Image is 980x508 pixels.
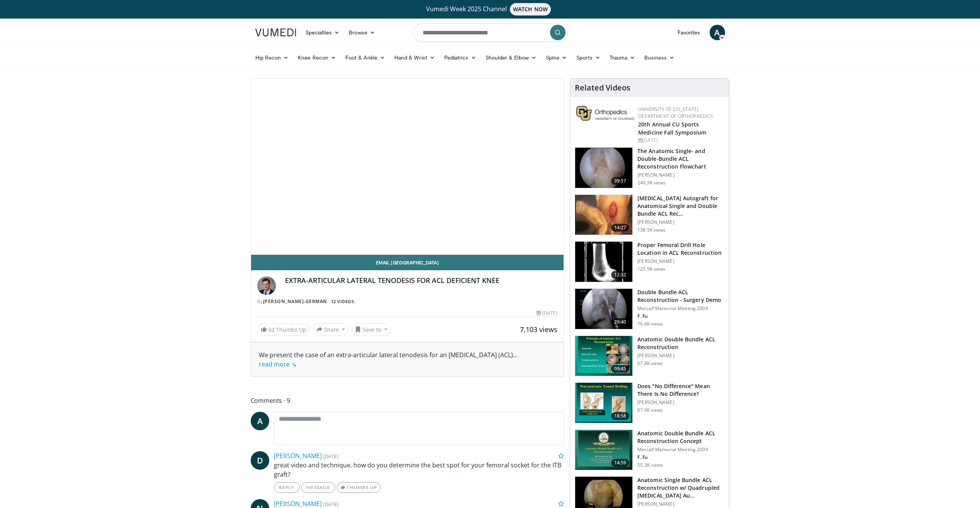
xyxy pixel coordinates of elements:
[637,501,724,507] p: [PERSON_NAME]
[575,148,632,188] img: Fu_0_3.png.150x105_q85_crop-smart_upscale.jpg
[520,325,557,334] span: 7,103 views
[637,194,724,218] h3: [MEDICAL_DATA] Autograft for Anatomical Single and Double Bundle ACL Rec…
[611,271,630,279] span: 12:32
[259,351,518,368] span: ...
[637,227,666,233] p: 138.5K views
[637,305,724,312] p: Metcalf Memorial Meeting 2009
[637,447,724,453] p: Metcalf Memorial Meeting 2009
[352,323,391,336] button: Save to
[541,50,572,65] a: Spine
[251,50,294,65] a: Hip Recon
[576,106,634,121] img: 355603a8-37da-49b6-856f-e00d7e9307d3.png.150x105_q85_autocrop_double_scale_upscale_version-0.2.png
[575,383,632,423] img: Fu_No_Difference_1.png.150x105_q85_crop-smart_upscale.jpg
[611,224,630,232] span: 14:27
[575,194,724,235] a: 14:27 [MEDICAL_DATA] Autograft for Anatomical Single and Double Bundle ACL Rec… [PERSON_NAME] 138...
[637,241,724,257] h3: Proper Femoral Drill Hole Location in ACL Reconstruction
[710,25,725,40] a: A
[344,25,380,40] a: Browse
[251,451,269,470] a: D
[640,50,679,65] a: Business
[259,360,296,368] a: read more ↘
[257,276,276,295] img: Avatar
[637,288,724,304] h3: Double Bundle ACL Reconstruction - Surgery Demo
[251,412,269,430] a: A
[251,255,564,270] a: Email [GEOGRAPHIC_DATA]
[638,106,713,119] a: University of [US_STATE] Department of Orthopaedics
[575,195,632,235] img: 281064_0003_1.png.150x105_q85_crop-smart_upscale.jpg
[537,310,557,317] div: [DATE]
[301,25,345,40] a: Specialties
[510,3,551,15] span: WATCH NOW
[575,382,724,423] a: 18:58 Does "No Difference" Mean There Is No Difference? [PERSON_NAME] 67.4K views
[605,50,640,65] a: Trauma
[257,298,558,305] div: By
[572,50,605,65] a: Sports
[259,350,556,369] div: We present the case of an extra-articular lateral tenodesis for an [MEDICAL_DATA] (ACL)
[637,353,724,359] p: [PERSON_NAME]
[637,382,724,398] h3: Does "No Difference" Mean There Is No Difference?
[274,460,564,479] p: great video and technique. how do you determine the best spot for your femoral socket for the ITB...
[255,29,296,36] img: VuMedi Logo
[637,407,663,413] p: 67.4K views
[274,482,300,493] a: Reply
[575,242,632,282] img: Title_01_100001165_3.jpg.150x105_q85_crop-smart_upscale.jpg
[481,50,541,65] a: Shoulder & Elbow
[637,219,724,225] p: [PERSON_NAME]
[575,83,630,92] h4: Related Videos
[575,147,724,188] a: 39:57 The Anatomic Single- and Double-Bundle ACL Reconstruction Flowchart [PERSON_NAME] 240.3K views
[323,501,338,508] small: [DATE]
[637,258,724,264] p: [PERSON_NAME]
[328,298,357,305] a: 12 Videos
[611,459,630,467] span: 14:59
[637,399,724,406] p: [PERSON_NAME]
[637,180,666,186] p: 240.3K views
[251,395,564,406] span: Comments 9
[637,454,724,460] p: F. Fu
[611,412,630,420] span: 18:58
[637,313,724,319] p: F. Fu
[256,3,724,15] a: Vumedi Week 2025 ChannelWATCH NOW
[637,266,666,272] p: 125.5K views
[637,462,663,468] p: 55.3K views
[274,499,322,508] a: [PERSON_NAME]
[268,326,275,333] span: 62
[257,324,310,336] a: 62 Thumbs Up
[637,476,724,499] h3: Anatomic Single Bundle ACL Reconstruction w/ Quadrupled [MEDICAL_DATA] Au…
[638,121,706,136] a: 20th Annual CU Sports Medicine Fall Symposium
[285,276,558,285] h4: EXTRA-ARTICULAR LATERAL TENODESIS FOR ACL DEFICIENT KNEE
[575,289,632,329] img: ffu_3.png.150x105_q85_crop-smart_upscale.jpg
[274,452,322,460] a: [PERSON_NAME]
[390,50,440,65] a: Hand & Wrist
[251,78,564,255] video-js: Video Player
[611,177,630,185] span: 39:57
[673,25,705,40] a: Favorites
[575,336,632,376] img: 38685_0000_3.png.150x105_q85_crop-smart_upscale.jpg
[323,453,338,460] small: [DATE]
[637,336,724,351] h3: Anatomic Double Bundle ACL Reconstruction
[637,172,724,178] p: [PERSON_NAME]
[301,482,335,493] a: Message
[575,288,724,329] a: 29:40 Double Bundle ACL Reconstruction - Surgery Demo Metcalf Memorial Meeting 2009 F. Fu 76.6K v...
[575,336,724,377] a: 09:45 Anatomic Double Bundle ACL Reconstruction [PERSON_NAME] 67.8K views
[637,147,724,170] h3: The Anatomic Single- and Double-Bundle ACL Reconstruction Flowchart
[637,321,663,327] p: 76.6K views
[611,318,630,326] span: 29:40
[637,430,724,445] h3: Anatomic Double Bundle ACL Reconstruction Concept
[337,482,380,493] a: Thumbs Up
[263,298,327,305] a: [PERSON_NAME]-German
[293,50,341,65] a: Knee Recon
[575,241,724,282] a: 12:32 Proper Femoral Drill Hole Location in ACL Reconstruction [PERSON_NAME] 125.5K views
[575,430,724,470] a: 14:59 Anatomic Double Bundle ACL Reconstruction Concept Metcalf Memorial Meeting 2009 F. Fu 55.3K...
[611,365,630,373] span: 09:45
[313,323,349,336] button: Share
[638,137,723,144] div: [DATE]
[575,430,632,470] img: 651081_3.png.150x105_q85_crop-smart_upscale.jpg
[413,23,567,42] input: Search topics, interventions
[341,50,390,65] a: Foot & Ankle
[637,360,663,367] p: 67.8K views
[440,50,481,65] a: Pediatrics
